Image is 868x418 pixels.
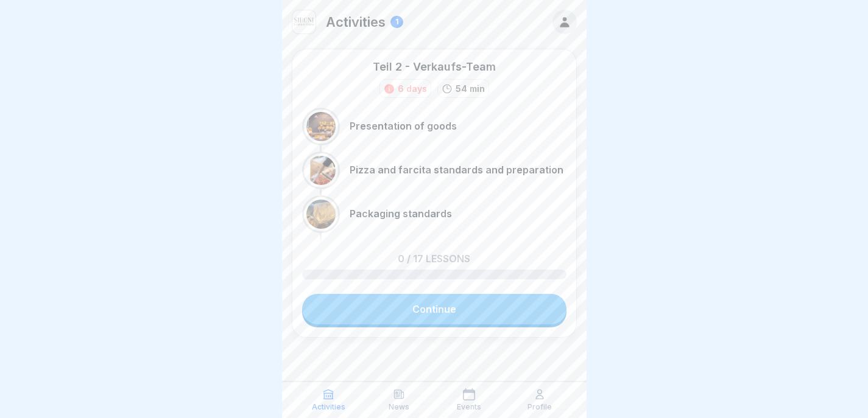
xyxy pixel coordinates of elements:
[389,403,409,411] p: News
[390,16,403,28] div: 1
[350,164,563,176] p: Pizza and farcita standards and preparation
[292,10,316,33] img: lzvj66og8t62hdvhvc07y2d3.png
[312,403,345,411] p: Activities
[528,403,552,411] p: Profile
[350,208,452,220] p: Packaging standards
[350,120,457,132] p: Presentation of goods
[398,82,427,95] div: 6 days
[456,82,485,95] p: 54 min
[302,294,566,324] a: Continue
[373,59,496,74] div: Teil 2 - Verkaufs-Team
[398,254,470,263] p: 0 / 17 lessons
[326,14,386,30] p: Activities
[457,403,481,411] p: Events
